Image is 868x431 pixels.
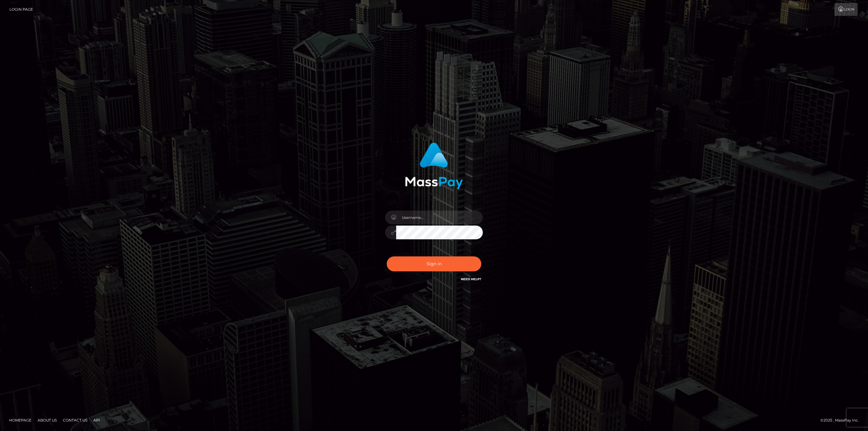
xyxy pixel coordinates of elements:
[834,3,858,16] a: Login
[60,415,90,425] a: Contact Us
[387,256,481,271] button: Sign in
[461,277,481,281] a: Need Help?
[405,143,463,189] img: MassPay Login
[9,3,33,16] a: Login Page
[820,417,863,424] div: © 2025 , MassPay Inc.
[7,415,34,425] a: Homepage
[91,415,103,425] a: API
[35,415,59,425] a: About Us
[396,211,483,224] input: Username...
